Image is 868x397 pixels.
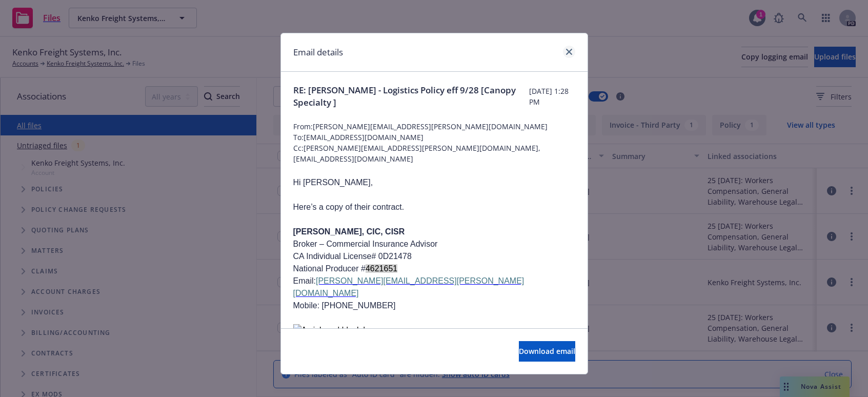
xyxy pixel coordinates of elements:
p: Hi [PERSON_NAME], [293,176,575,189]
span: Email: Mobile: [PHONE_NUMBER] [293,276,524,310]
h1: Email details [293,46,343,59]
span: Producer # [326,264,366,273]
span: 4621651 [366,264,397,273]
span: National [293,264,324,273]
p: Here’s a copy of their contract. [293,201,575,213]
span: Download email [519,346,575,356]
img: A pink and black logo Description automatically generated [293,324,387,340]
span: To: [EMAIL_ADDRESS][DOMAIN_NAME] [293,132,575,143]
span: Broker – Commercial Insurance Advisor CA Individual License# 0D21478 [293,240,438,261]
span: [PERSON_NAME], CIC, CISR [293,227,405,236]
span: RE: [PERSON_NAME] - Logistics Policy eff 9/28 [Canopy Specialty ] [293,84,529,109]
span: From: [PERSON_NAME][EMAIL_ADDRESS][PERSON_NAME][DOMAIN_NAME] [293,121,575,132]
a: [PERSON_NAME][EMAIL_ADDRESS][PERSON_NAME][DOMAIN_NAME] [293,276,524,297]
span: [DATE] 1:28 PM [529,86,575,107]
a: A pink and black logo Description automatically generated [293,324,575,340]
button: Download email [519,341,575,362]
a: close [563,46,575,58]
span: Cc: [PERSON_NAME][EMAIL_ADDRESS][PERSON_NAME][DOMAIN_NAME],[EMAIL_ADDRESS][DOMAIN_NAME] [293,143,575,164]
